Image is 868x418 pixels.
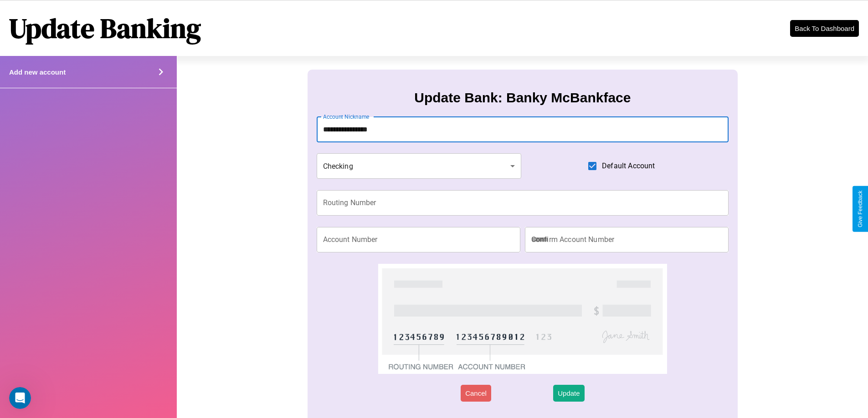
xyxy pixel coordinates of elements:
h3: Update Bank: Banky McBankface [414,90,631,106]
button: Cancel [461,385,491,402]
div: Give Feedback [857,191,863,227]
h4: Add new account [9,68,66,76]
img: check [378,264,667,374]
button: Update [553,385,584,402]
label: Account Nickname [323,113,370,121]
h1: Update Banking [9,10,201,47]
div: Checking [317,153,522,179]
iframe: Intercom live chat [9,387,31,409]
span: Default Account [602,161,655,171]
button: Back To Dashboard [790,20,859,37]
